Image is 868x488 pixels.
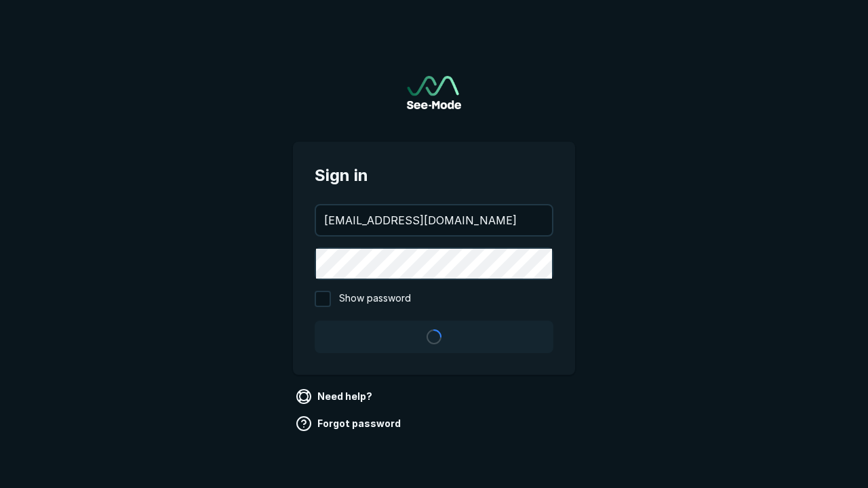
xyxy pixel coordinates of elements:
img: See-Mode Logo [407,76,461,109]
span: Sign in [315,163,553,188]
a: Go to sign in [407,76,461,109]
input: your@email.com [316,205,552,235]
a: Forgot password [293,413,406,434]
span: Show password [339,291,411,307]
a: Need help? [293,386,378,407]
